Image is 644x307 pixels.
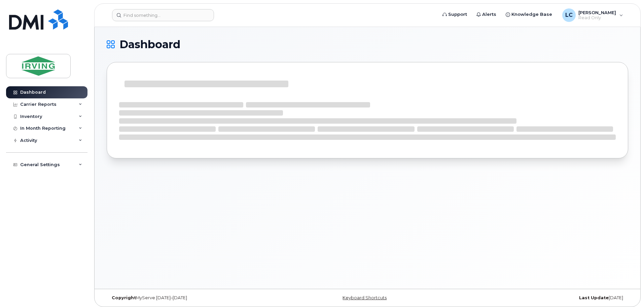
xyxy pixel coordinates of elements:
div: [DATE] [454,295,628,301]
strong: Copyright [112,295,136,300]
a: Keyboard Shortcuts [343,295,387,300]
div: MyServe [DATE]–[DATE] [107,295,281,301]
span: Dashboard [119,39,180,50]
strong: Last Update [579,295,609,300]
